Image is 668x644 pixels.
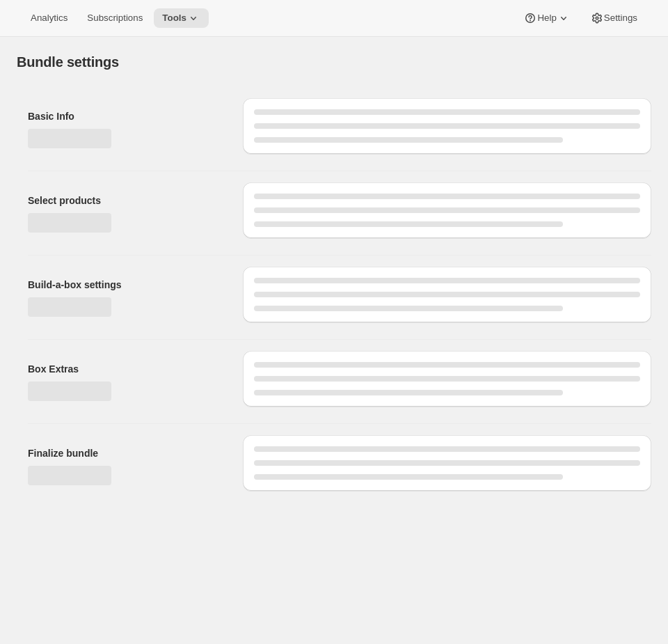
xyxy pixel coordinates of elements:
[28,446,221,460] h2: Finalize bundle
[22,8,76,28] button: Analytics
[154,8,209,28] button: Tools
[604,13,637,24] span: Settings
[87,13,143,24] span: Subscriptions
[79,8,151,28] button: Subscriptions
[537,13,556,24] span: Help
[17,54,119,70] h1: Bundle settings
[162,13,186,24] span: Tools
[31,13,67,24] span: Analytics
[515,8,578,28] button: Help
[28,278,221,292] h2: Build-a-box settings
[28,362,221,376] h2: Box Extras
[28,109,221,123] h2: Basic Info
[28,194,221,207] h2: Select products
[582,8,646,28] button: Settings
